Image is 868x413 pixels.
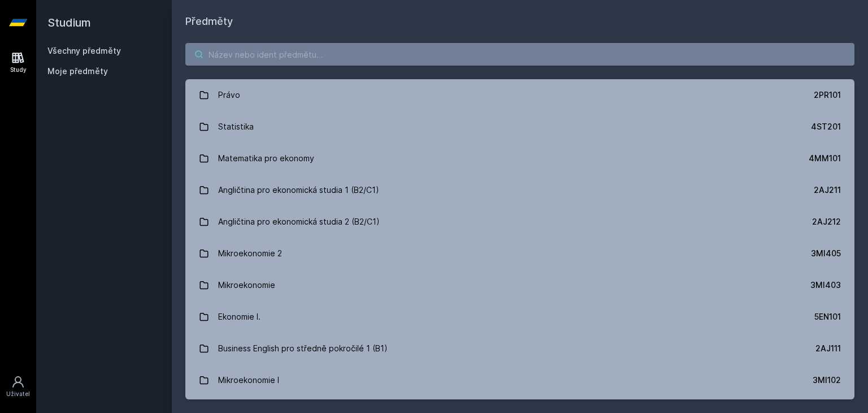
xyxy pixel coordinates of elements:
[185,206,854,238] a: Angličtina pro ekonomická studia 2 (B2/C1) 2AJ212
[811,248,841,259] div: 3MI405
[218,210,380,233] div: Angličtina pro ekonomická studia 2 (B2/C1)
[218,242,282,265] div: Mikroekonomie 2
[2,369,34,404] a: Uživatel
[185,14,854,29] h1: Předměty
[811,121,841,132] div: 4ST201
[218,306,261,328] div: Ekonomie I.
[809,153,841,164] div: 4MM101
[218,369,279,392] div: Mikroekonomie I
[185,143,854,174] a: Matematika pro ekonomy 4MM101
[815,343,841,354] div: 2AJ111
[812,216,841,227] div: 2AJ212
[814,89,841,101] div: 2PR101
[218,84,240,106] div: Právo
[185,269,854,301] a: Mikroekonomie 3MI403
[185,43,854,66] input: Název nebo ident předmětu…
[218,115,254,138] div: Statistika
[814,311,841,322] div: 5EN101
[2,45,34,80] a: Study
[185,364,854,396] a: Mikroekonomie I 3MI102
[218,337,388,360] div: Business English pro středně pokročilé 1 (B1)
[218,147,314,170] div: Matematika pro ekonomy
[185,111,854,143] a: Statistika 4ST201
[814,184,841,196] div: 2AJ211
[185,174,854,206] a: Angličtina pro ekonomická studia 1 (B2/C1) 2AJ211
[6,390,30,398] div: Uživatel
[185,79,854,111] a: Právo 2PR101
[185,301,854,333] a: Ekonomie I. 5EN101
[810,279,841,291] div: 3MI403
[10,66,27,74] div: Study
[47,46,121,55] a: Všechny předměty
[813,375,841,386] div: 3MI102
[47,66,108,77] span: Moje předměty
[185,238,854,269] a: Mikroekonomie 2 3MI405
[218,179,379,201] div: Angličtina pro ekonomická studia 1 (B2/C1)
[185,333,854,364] a: Business English pro středně pokročilé 1 (B1) 2AJ111
[218,274,275,296] div: Mikroekonomie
